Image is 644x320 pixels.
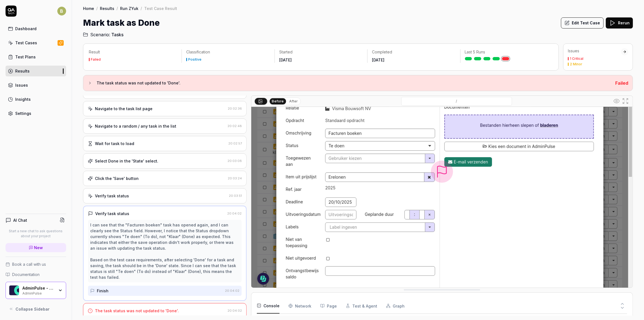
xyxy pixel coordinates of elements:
span: Failed [615,80,628,86]
img: AdminPulse - 0475.384.429 Logo [9,285,19,295]
span: Documentation [12,272,40,277]
a: Documentation [6,272,66,277]
div: Wait for task to load [95,141,134,146]
a: Run ZYuk [120,6,138,11]
time: 20:04:02 [227,211,242,215]
p: Completed [372,49,456,55]
div: Settings [15,110,31,116]
span: New [34,245,43,251]
button: Rerun [606,17,633,29]
time: 20:02:36 [228,107,242,110]
h3: The task status was not updated to 'Done'. [97,80,611,86]
button: Show all interative elements [612,97,621,105]
time: [DATE] [372,58,384,62]
button: Console [257,298,280,314]
time: 20:03:51 [229,194,242,198]
button: AdminPulse - 0475.384.429 LogoAdminPulse - 0475.384.429AdminPulse [6,282,66,299]
span: Collapse Sidebar [15,306,50,312]
button: Test & Agent [346,298,377,314]
span: Scenario: [89,31,110,38]
div: 2 Minor [570,63,582,66]
a: Book a call with us [6,261,66,267]
h1: Mark task as Done [83,17,160,29]
a: Issues [6,80,66,91]
button: Page [320,298,337,314]
button: Edit Test Case [561,17,604,29]
div: Test Plans [15,54,36,60]
time: 20:02:57 [228,141,242,145]
div: Verify task status [95,193,129,199]
div: / [141,6,142,11]
a: Test Cases [6,37,66,48]
div: Select Done in the 'State' select. [95,158,158,164]
button: Before [270,98,286,104]
time: 20:02:48 [227,124,242,128]
div: AdminPulse [22,291,55,295]
div: Test Cases [15,40,37,46]
div: Verify task status [95,211,129,216]
time: 20:03:24 [228,176,242,180]
div: / [96,6,98,11]
button: B [57,6,66,17]
p: Start a new chat to ask questions about your project [6,229,66,239]
div: The task status was not updated to 'Done'. [95,308,179,314]
h4: AI Chat [13,217,27,223]
img: Screenshot [251,52,633,291]
a: Test Plans [6,51,66,62]
a: Results [6,66,66,76]
p: Last 5 Runs [465,49,549,55]
time: 20:03:08 [227,159,242,163]
button: Network [288,298,311,314]
a: New [6,243,66,252]
div: Dashboard [15,26,37,32]
div: / [117,6,118,11]
button: Graph [386,298,405,314]
button: Finish20:04:02 [88,286,242,296]
div: Positive [188,58,201,61]
time: [DATE] [279,58,292,62]
div: AdminPulse - 0475.384.429 [22,286,55,291]
div: 1 Critical [570,57,583,60]
div: I can see that the "Facturen boeken" task has opened again, and I can clearly see the Status fiel... [90,222,239,280]
span: B [57,7,66,16]
div: Navigate to the task list page [95,106,152,112]
span: Tasks [111,31,123,38]
div: Test Case Result [144,6,177,11]
button: Open in full screen [621,97,630,105]
div: Issues [15,82,28,88]
a: Results [100,6,114,11]
time: 20:04:02 [227,309,242,313]
a: Insights [6,94,66,105]
p: Result [89,49,177,55]
a: Home [83,6,94,11]
button: The task status was not updated to 'Done'. [88,80,611,86]
a: Scenario:Tasks [83,31,123,38]
span: Book a call with us [12,261,46,267]
div: Issues [568,48,621,54]
p: Classification [186,49,270,55]
div: Finish [97,288,108,294]
button: Collapse Sidebar [6,303,66,314]
p: Started [279,49,363,55]
div: Insights [15,96,31,102]
a: Settings [6,108,66,119]
div: Failed [91,58,101,61]
div: Click the 'Save' button [95,176,139,181]
div: Navigate to a random / any task in the list [95,123,176,129]
a: Dashboard [6,23,66,34]
button: After [287,98,300,104]
div: Results [15,68,30,74]
time: 20:04:02 [225,289,239,293]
